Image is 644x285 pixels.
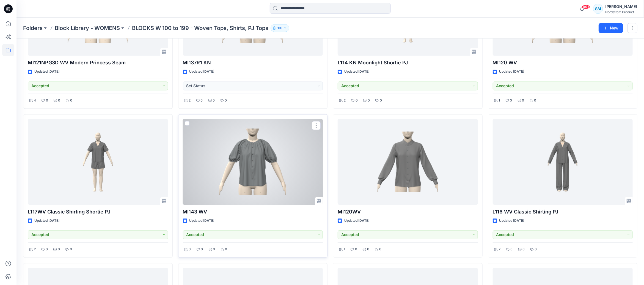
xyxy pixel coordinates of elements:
[183,208,323,216] p: MI143 WV
[189,69,214,75] p: Updated [DATE]
[499,218,524,224] p: Updated [DATE]
[522,98,524,103] p: 0
[493,208,633,216] p: L116 WV Classic Shirting PJ
[70,98,72,103] p: 0
[511,246,513,252] p: 0
[499,98,500,103] p: 1
[183,59,323,67] p: MI137R1 KN
[277,25,282,31] p: 110
[355,246,357,252] p: 0
[28,119,168,205] a: L117WV Classic Shirting Shortie PJ
[55,24,120,32] a: Block Library - WOMENS
[379,246,381,252] p: 0
[23,24,43,32] a: Folders
[344,69,369,75] p: Updated [DATE]
[46,246,48,252] p: 0
[493,59,633,67] p: MI120 WV
[34,246,36,252] p: 2
[380,98,382,103] p: 0
[356,98,358,103] p: 0
[58,98,60,103] p: 0
[499,246,501,252] p: 2
[213,246,215,252] p: 0
[344,98,346,103] p: 2
[201,98,203,103] p: 0
[338,119,478,205] a: MI120WV
[582,5,590,9] span: 99+
[534,98,536,103] p: 0
[499,69,524,75] p: Updated [DATE]
[189,98,191,103] p: 2
[189,246,191,252] p: 3
[367,246,369,252] p: 0
[34,69,59,75] p: Updated [DATE]
[34,218,59,224] p: Updated [DATE]
[189,218,214,224] p: Updated [DATE]
[493,119,633,205] a: L116 WV Classic Shirting PJ
[28,59,168,67] p: MI121NPG3D WV Modern Princess Seam
[605,10,637,14] div: Nordstrom Product...
[338,208,478,216] p: MI120WV
[201,246,203,252] p: 0
[58,246,60,252] p: 0
[225,246,227,252] p: 0
[535,246,537,252] p: 0
[593,4,603,14] div: SM
[605,3,637,10] div: [PERSON_NAME]
[344,246,345,252] p: 1
[344,218,369,224] p: Updated [DATE]
[599,23,623,33] button: New
[271,24,289,32] button: 110
[46,98,48,103] p: 0
[338,59,478,67] p: L114 KN Moonlight Shortie PJ
[70,246,72,252] p: 0
[34,98,36,103] p: 4
[368,98,370,103] p: 0
[183,119,323,205] a: MI143 WV
[225,98,227,103] p: 0
[132,24,268,32] p: BLOCKS W 100 to 199 - Woven Tops, Shirts, PJ Tops
[213,98,215,103] p: 0
[28,208,168,216] p: L117WV Classic Shirting Shortie PJ
[510,98,512,103] p: 0
[523,246,525,252] p: 0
